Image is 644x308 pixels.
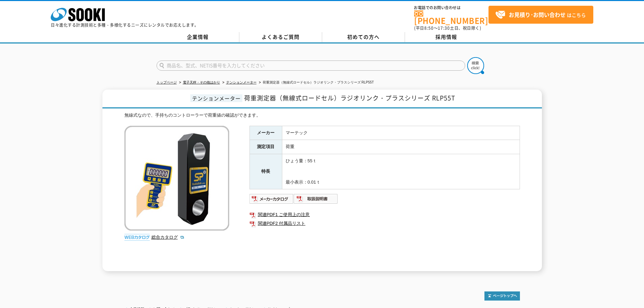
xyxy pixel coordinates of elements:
td: ひょう量：55ｔ 最小表示：0.01ｔ [282,154,520,189]
p: 日々進化する計測技術と多種・多様化するニーズにレンタルでお応えします。 [51,23,199,27]
a: テンションメーター [226,80,257,84]
span: 初めての方へ [347,33,380,41]
td: 荷重 [282,140,520,154]
th: 特長 [249,154,282,189]
a: 関連PDF1 ご使用上の注意 [249,210,520,219]
span: お電話でのお問い合わせは [414,6,488,10]
a: 総合カタログ [151,235,185,240]
div: 無線式なので、手持ちのコントローラーで荷重値の確認ができます。 [124,112,520,119]
th: メーカー [249,126,282,140]
img: 取扱説明書 [294,193,338,204]
a: よくあるご質問 [239,32,322,42]
a: 関連PDF2 付属品リスト [249,219,520,228]
li: 荷重測定器（無線式ロードセル）ラジオリンク・プラスシリーズ RLP55T [258,79,374,86]
a: 初めての方へ [322,32,405,42]
span: 17:30 [438,25,450,31]
a: トップページ [157,80,177,84]
span: テンションメーター [190,94,242,102]
span: (平日 ～ 土日、祝日除く) [414,25,481,31]
span: はこちら [495,10,586,20]
img: 荷重測定器（無線式ロードセル）ラジオリンク・プラスシリーズ RLP55T [124,126,229,231]
img: btn_search.png [467,57,484,74]
a: 企業情報 [157,32,239,42]
td: マーテック [282,126,520,140]
a: 取扱説明書 [294,198,338,203]
span: 8:50 [424,25,434,31]
img: webカタログ [124,234,150,241]
strong: お見積り･お問い合わせ [509,10,566,19]
img: トップページへ [484,291,520,301]
a: 電子天秤・その他はかり [183,80,220,84]
a: お見積り･お問い合わせはこちら [488,6,593,24]
input: 商品名、型式、NETIS番号を入力してください [157,61,465,71]
span: 荷重測定器（無線式ロードセル）ラジオリンク・プラスシリーズ RLP55T [244,93,455,102]
img: メーカーカタログ [249,193,294,204]
th: 測定項目 [249,140,282,154]
a: [PHONE_NUMBER] [414,10,488,24]
a: メーカーカタログ [249,198,294,203]
a: 採用情報 [405,32,488,42]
